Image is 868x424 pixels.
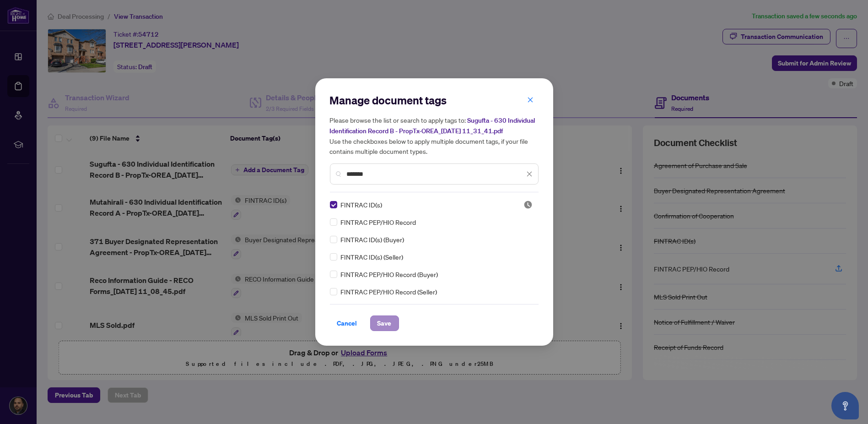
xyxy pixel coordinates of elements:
[330,115,539,156] h5: Please browse the list or search to apply tags to: Use the checkboxes below to apply multiple doc...
[831,392,859,419] button: Open asap
[527,97,534,103] span: close
[370,315,399,331] button: Save
[377,316,392,331] span: Save
[341,269,438,279] span: FINTRAC PEP/HIO Record (Buyer)
[341,287,437,297] span: FINTRAC PEP/HIO Record (Seller)
[523,200,533,209] span: Pending Review
[341,217,416,227] span: FINTRAC PEP/HIO Record
[523,200,533,209] img: status
[526,171,533,177] span: close
[337,316,357,331] span: Cancel
[330,315,365,331] button: Cancel
[341,252,404,262] span: FINTRAC ID(s) (Seller)
[330,93,539,108] h2: Manage document tags
[341,200,383,210] span: FINTRAC ID(s)
[341,234,404,245] span: FINTRAC ID(s) (Buyer)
